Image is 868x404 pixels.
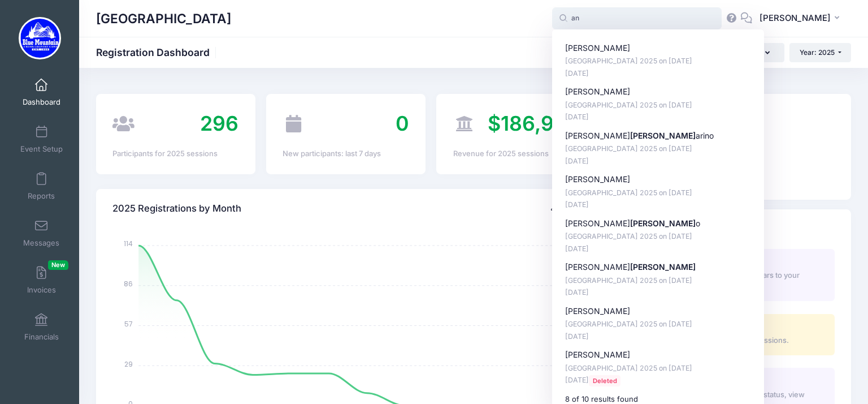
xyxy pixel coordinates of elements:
[565,276,752,286] p: [GEOGRAPHIC_DATA] 2025 on [DATE]
[565,86,752,98] p: [PERSON_NAME]
[15,307,68,347] a: Financials
[112,192,241,225] h4: 2025 Registrations by Month
[96,46,219,58] h1: Registration Dashboard
[565,112,752,123] p: [DATE]
[630,218,696,228] strong: [PERSON_NAME]
[15,119,68,159] a: Event Setup
[24,332,59,342] span: Financials
[752,6,851,32] button: [PERSON_NAME]
[124,359,133,368] tspan: 29
[453,148,579,160] div: Revenue for 2025 sessions
[28,191,55,201] span: Reports
[112,148,238,160] div: Participants for 2025 sessions
[283,148,409,160] div: New participants: last 7 days
[565,218,752,230] p: [PERSON_NAME] o
[15,166,68,206] a: Reports
[565,68,752,79] p: [DATE]
[565,130,752,142] p: [PERSON_NAME] arino
[15,213,68,253] a: Messages
[48,260,68,270] span: New
[15,260,68,300] a: InvoicesNew
[23,97,60,107] span: Dashboard
[19,17,61,59] img: Blue Mountain Cross Country Camp
[20,144,63,154] span: Event Setup
[552,7,722,30] input: Search by First Name, Last Name, or Email...
[759,12,831,24] span: [PERSON_NAME]
[124,319,133,329] tspan: 57
[565,188,752,199] p: [GEOGRAPHIC_DATA] 2025 on [DATE]
[565,174,752,186] p: [PERSON_NAME]
[565,100,752,111] p: [GEOGRAPHIC_DATA] 2025 on [DATE]
[488,111,579,136] span: $186,932
[565,349,752,361] p: [PERSON_NAME]
[96,6,231,32] h1: [GEOGRAPHIC_DATA]
[15,72,68,112] a: Dashboard
[565,319,752,330] p: [GEOGRAPHIC_DATA] 2025 on [DATE]
[789,43,851,62] button: Year: 2025
[565,332,752,342] p: [DATE]
[565,200,752,210] p: [DATE]
[565,156,752,167] p: [DATE]
[27,285,56,295] span: Invoices
[630,131,696,140] strong: [PERSON_NAME]
[124,279,133,289] tspan: 86
[565,261,752,273] p: [PERSON_NAME]
[565,244,752,255] p: [DATE]
[565,363,752,374] p: [GEOGRAPHIC_DATA] 2025 on [DATE]
[200,111,238,136] span: 296
[565,375,752,386] p: [DATE]
[565,56,752,67] p: [GEOGRAPHIC_DATA] 2025 on [DATE]
[800,48,835,57] span: Year: 2025
[565,287,752,298] p: [DATE]
[630,262,696,272] strong: [PERSON_NAME]
[589,375,620,386] span: Deleted
[565,144,752,154] p: [GEOGRAPHIC_DATA] 2025 on [DATE]
[23,238,59,248] span: Messages
[124,239,133,248] tspan: 114
[565,306,752,317] p: [PERSON_NAME]
[565,42,752,54] p: [PERSON_NAME]
[396,111,409,136] span: 0
[565,231,752,242] p: [GEOGRAPHIC_DATA] 2025 on [DATE]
